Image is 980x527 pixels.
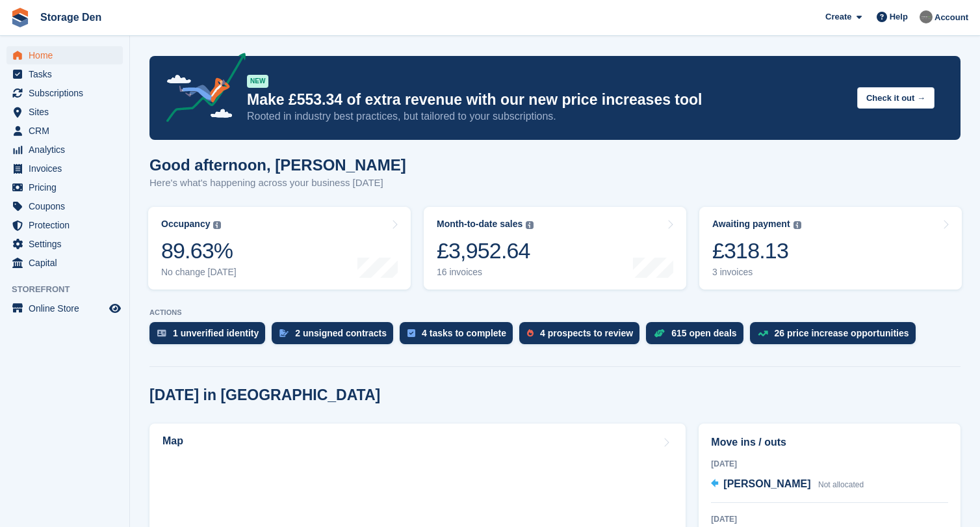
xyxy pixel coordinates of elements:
a: 1 unverified identity [149,322,272,351]
span: Online Store [29,299,107,318]
div: 615 open deals [671,328,736,338]
p: Rooted in industry best practices, but tailored to your subscriptions. [247,109,847,124]
div: 4 prospects to review [540,328,633,338]
img: price-adjustments-announcement-icon-8257ccfd72463d97f412b2fc003d46551f7dbcb40ab6d574587a9cd5c0d94... [155,53,246,127]
div: Occupancy [161,219,210,230]
div: 1 unverified identity [173,328,259,338]
a: menu [6,254,123,272]
span: Analytics [29,141,107,159]
a: menu [6,122,123,140]
div: 26 price increase opportunities [775,328,909,338]
span: Subscriptions [29,84,107,102]
a: Month-to-date sales £3,952.64 16 invoices [424,207,686,290]
h2: Move ins / outs [711,435,948,450]
a: menu [6,197,123,215]
a: [PERSON_NAME] Not allocated [711,476,864,493]
span: Invoices [29,159,107,178]
div: No change [DATE] [161,267,237,278]
div: [DATE] [711,458,948,470]
img: contract_signature_icon-13c848040528278c33f63329250d36e43548de30e8caae1d1a13099fd9432cc5.svg [279,329,289,337]
img: deal-1b604bf984904fb50ccaf53a9ad4b4a5d6e5aea283cecdc64d6e3604feb123c2.svg [654,329,665,338]
div: 89.63% [161,237,237,264]
h1: Good afternoon, [PERSON_NAME] [149,156,406,174]
img: verify_identity-adf6edd0f0f0b5bbfe63781bf79b02c33cf7c696d77639b501bdc392416b5a36.svg [157,329,166,337]
img: prospect-51fa495bee0391a8d652442698ab0144808aea92771e9ea1ae160a38d050c398.svg [527,329,534,337]
div: [DATE] [711,513,948,525]
span: Pricing [29,178,107,196]
span: Storefront [12,283,129,296]
p: Here's what's happening across your business [DATE] [149,176,406,191]
span: Capital [29,254,107,272]
h2: [DATE] in [GEOGRAPHIC_DATA] [149,386,380,404]
h2: Map [162,435,183,447]
img: icon-info-grey-7440780725fd019a000dd9b08b2336e03edf1995a4989e88bcd33f0948082b44.svg [213,221,221,229]
a: 615 open deals [646,322,749,351]
img: icon-info-grey-7440780725fd019a000dd9b08b2336e03edf1995a4989e88bcd33f0948082b44.svg [526,221,534,229]
a: menu [6,46,123,64]
p: Make £553.34 of extra revenue with our new price increases tool [247,90,847,109]
a: 2 unsigned contracts [272,322,400,351]
span: Help [890,10,908,23]
a: menu [6,65,123,83]
span: Sites [29,103,107,121]
div: 3 invoices [712,267,801,278]
span: Tasks [29,65,107,83]
a: 26 price increase opportunities [750,322,922,351]
div: NEW [247,75,268,88]
a: menu [6,103,123,121]
img: Brian Barbour [920,10,933,23]
div: 2 unsigned contracts [295,328,387,338]
span: [PERSON_NAME] [723,478,810,489]
a: Storage Den [35,7,107,28]
a: menu [6,159,123,178]
a: menu [6,84,123,102]
a: Preview store [107,301,123,316]
div: Month-to-date sales [437,219,522,230]
span: Protection [29,216,107,234]
div: £318.13 [712,237,801,264]
span: Not allocated [818,480,864,489]
span: Settings [29,235,107,253]
span: Coupons [29,197,107,215]
p: ACTIONS [149,308,961,317]
div: Awaiting payment [712,219,790,230]
span: Home [29,46,107,64]
img: icon-info-grey-7440780725fd019a000dd9b08b2336e03edf1995a4989e88bcd33f0948082b44.svg [793,221,801,229]
img: price_increase_opportunities-93ffe204e8149a01c8c9dc8f82e8f89637d9d84a8eef4429ea346261dce0b2c0.svg [758,331,768,336]
img: task-75834270c22a3079a89374b754ae025e5fb1db73e45f91037f5363f120a921f8.svg [407,329,415,337]
img: stora-icon-8386f47178a22dfd0bd8f6a31ec36ba5ce8667c1dd55bd0f319d3a0aa187defe.svg [10,8,30,27]
div: 16 invoices [437,267,534,278]
a: menu [6,235,123,253]
span: CRM [29,122,107,140]
div: £3,952.64 [437,237,534,264]
a: Awaiting payment £318.13 3 invoices [699,207,962,290]
a: menu [6,299,123,318]
div: 4 tasks to complete [422,328,506,338]
a: Occupancy 89.63% No change [DATE] [148,207,411,290]
a: menu [6,141,123,159]
button: Check it out → [857,87,935,109]
a: menu [6,178,123,196]
span: Create [825,10,851,23]
a: 4 tasks to complete [400,322,519,351]
span: Account [935,11,968,24]
a: menu [6,216,123,234]
a: 4 prospects to review [519,322,646,351]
